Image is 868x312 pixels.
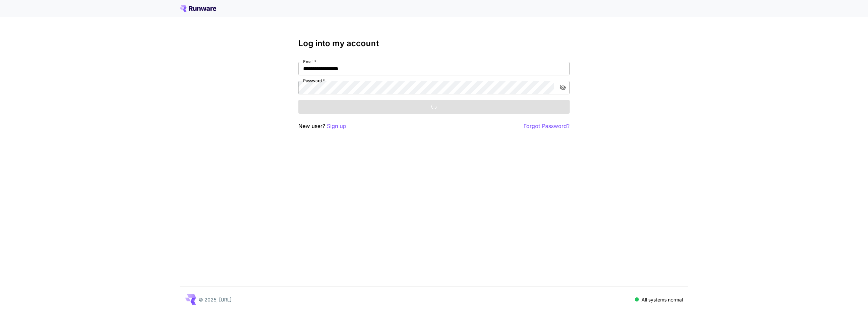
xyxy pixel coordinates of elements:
[199,296,232,303] p: © 2025, [URL]
[298,122,346,130] p: New user?
[303,59,316,65] label: Email
[557,81,569,94] button: toggle password visibility
[303,78,325,84] label: Password
[642,296,683,303] p: All systems normal
[327,122,346,130] button: Sign up
[524,122,570,130] button: Forgot Password?
[298,39,570,48] h3: Log into my account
